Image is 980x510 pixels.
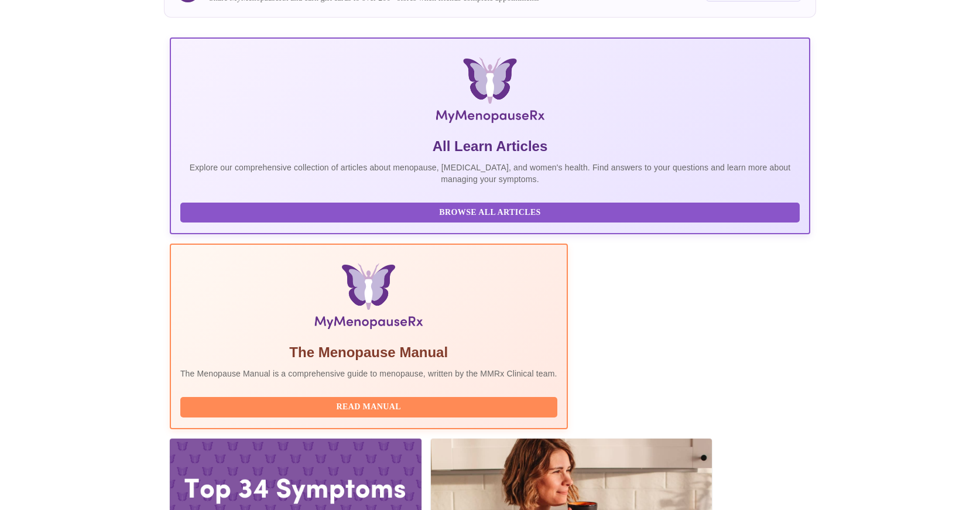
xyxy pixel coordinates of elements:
[180,162,800,185] p: Explore our comprehensive collection of articles about menopause, [MEDICAL_DATA], and women's hea...
[240,263,497,334] img: Menopause Manual
[180,207,803,217] a: Browse All Articles
[192,400,546,415] span: Read Manual
[192,206,788,220] span: Browse All Articles
[180,397,557,417] button: Read Manual
[180,343,557,362] h5: The Menopause Manual
[180,137,800,156] h5: All Learn Articles
[180,401,560,411] a: Read Manual
[180,203,800,223] button: Browse All Articles
[180,368,557,379] p: The Menopause Manual is a comprehensive guide to menopause, written by the MMRx Clinical team.
[276,57,704,128] img: MyMenopauseRx Logo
